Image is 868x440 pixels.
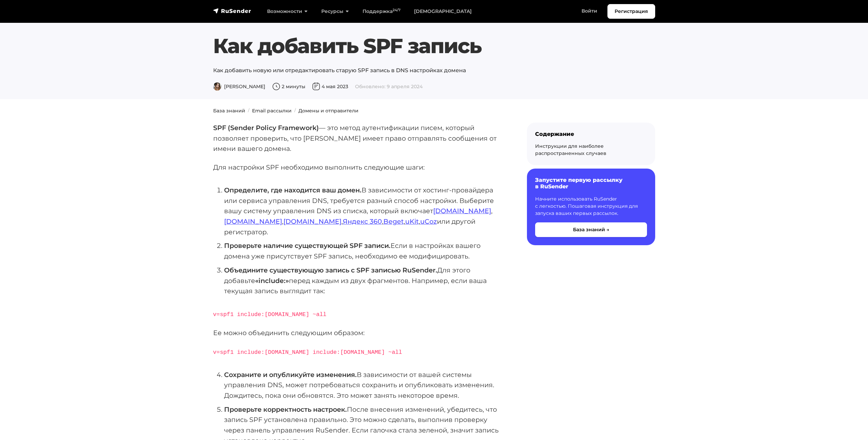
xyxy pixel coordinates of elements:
[209,107,659,114] nav: breadcrumb
[535,131,647,137] div: Содержание
[213,83,265,90] span: [PERSON_NAME]
[405,217,419,225] a: uKit
[224,241,391,250] strong: Проверьте наличие существующей SPF записи.
[312,82,320,91] img: Дата публикации
[252,108,292,114] a: Email рассылки
[224,185,505,237] li: В зависимости от хостинг-провайдера или сервиса управления DNS, требуется разный способ настройки...
[407,4,479,18] a: [DEMOGRAPHIC_DATA]
[343,217,382,225] a: Яндекс 360
[224,240,505,261] li: Если в настройках вашего домена уже присутствует SPF запись, необходимо ее модифицировать.
[575,4,604,18] a: Войти
[213,123,505,154] p: — это метод аутентификации писем, который позволяет проверить, что [PERSON_NAME] имеет право отпр...
[224,371,357,379] strong: Сохраните и опубликуйте изменения.
[535,177,647,190] h6: Запустите первую рассылку в RuSender
[224,266,437,274] strong: Объедините существующую запись с SPF записью RuSender.
[213,124,319,132] strong: SPF (Sender Policy Framework)
[224,265,505,296] li: Для этого добавьте перед каждым из двух фрагментов. Например, если ваша текущая запись выглядит так:
[224,405,347,413] strong: Проверьте корректность настроек.
[224,186,362,194] strong: Определите, где находится ваш домен.
[272,82,280,91] img: Время чтения
[535,143,606,156] a: Инструкции для наиболее распространенных случаев
[283,217,341,225] a: [DOMAIN_NAME]
[393,8,400,12] sup: 24/7
[255,277,289,285] strong: «include:»
[272,83,305,90] span: 2 минуты
[213,311,327,318] code: v=spf1 include:[DOMAIN_NAME] ~all
[355,83,423,90] span: Обновлено: 9 апреля 2024
[213,34,655,58] h1: Как добавить SPF запись
[527,169,655,245] a: Запустите первую рассылку в RuSender Начните использовать RuSender с легкостью. Пошаговая инструк...
[213,162,505,173] p: Для настройки SPF необходимо выполнить следующие шаги:
[312,83,348,90] span: 4 мая 2023
[213,7,251,14] img: RuSender
[298,108,358,114] a: Домены и отправители
[420,217,437,225] a: uCoz
[314,4,356,18] a: Ресурсы
[433,207,491,215] a: [DOMAIN_NAME]
[224,217,282,225] a: [DOMAIN_NAME]
[213,66,655,75] p: Как добавить новую или отредактировать старую SPF запись в DNS настройках домена
[535,195,647,217] p: Начните использовать RuSender с легкостью. Пошаговая инструкция для запуска ваших первых рассылок.
[213,108,245,114] a: База знаний
[356,4,407,18] a: Поддержка24/7
[535,222,647,237] button: База знаний →
[260,4,314,18] a: Возможности
[213,328,505,338] p: Ее можно объединить следующим образом:
[607,4,655,19] a: Регистрация
[213,349,402,356] code: v=spf1 include:[DOMAIN_NAME] include:[DOMAIN_NAME] ~all
[224,370,505,401] li: В зависимости от вашей системы управления DNS, может потребоваться сохранить и опубликовать измен...
[383,217,404,225] a: Beget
